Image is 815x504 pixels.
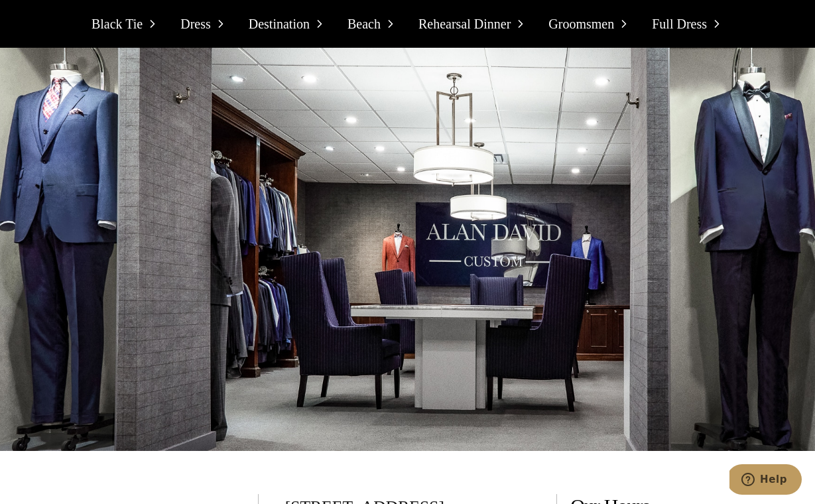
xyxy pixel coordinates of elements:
[418,13,511,34] span: Rehearsal Dinner
[249,13,310,34] span: Destination
[347,13,381,34] span: Beach
[652,13,707,34] span: Full Dress
[92,13,143,34] span: Black Tie
[729,464,802,497] iframe: Opens a widget where you can chat to one of our agents
[548,13,614,34] span: Groomsmen
[180,13,211,34] span: Dress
